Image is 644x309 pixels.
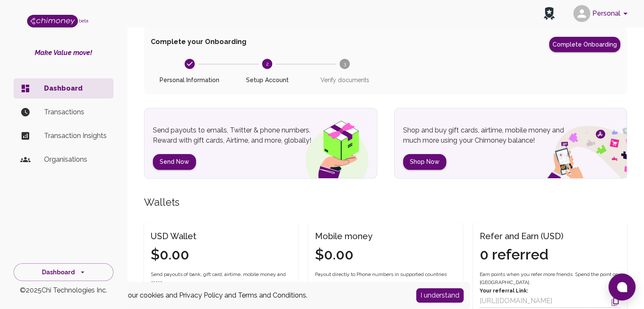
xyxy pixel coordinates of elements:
[570,3,634,25] button: account of current user
[153,125,332,146] p: Send payouts to emails, Twitter & phone numbers. Reward with gift cards, Airtime, and more, globa...
[608,273,636,301] button: Open chat window
[315,246,373,264] h4: $0.00
[179,291,223,299] a: Privacy Policy
[265,61,268,67] text: 2
[480,229,564,243] h6: Refer and Earn (USD)
[403,125,583,146] p: Shop and buy gift cards, airtime, mobile money and much more using your Chimoney balance!
[44,131,107,141] p: Transaction Insights
[14,263,113,281] button: Dashboard
[79,18,88,23] span: beta
[525,116,627,178] img: social spend
[549,37,620,52] button: Complete Onboarding
[232,76,302,84] span: Setup Account
[153,154,196,170] button: Send Now
[310,76,380,84] span: Verify documents
[151,246,196,264] h4: $0.00
[11,290,404,301] div: By using this site, you are agreeing to our cookies and and .
[44,83,107,94] p: Dashboard
[144,196,627,209] h5: Wallets
[416,288,464,303] button: Accept cookies
[151,229,196,243] h6: USD Wallet
[151,270,291,287] span: Send payouts of bank, gift card, airtime, mobile money and more
[343,61,346,67] text: 3
[480,270,620,308] div: Earn points when you refer more friends. Spend the point on [GEOGRAPHIC_DATA].
[290,115,377,178] img: gift box
[480,246,564,264] h4: 0 referred
[154,76,225,84] span: Personal Information
[44,107,107,117] p: Transactions
[315,229,373,243] h6: Mobile money
[315,270,447,279] span: Payout directly to Phone numbers in supported countries
[27,15,78,28] img: Logo
[151,37,246,52] span: Complete your Onboarding
[238,291,306,299] a: Terms and Conditions
[44,154,107,165] p: Organisations
[480,288,528,294] strong: Your referral Link:
[403,154,446,170] button: Shop Now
